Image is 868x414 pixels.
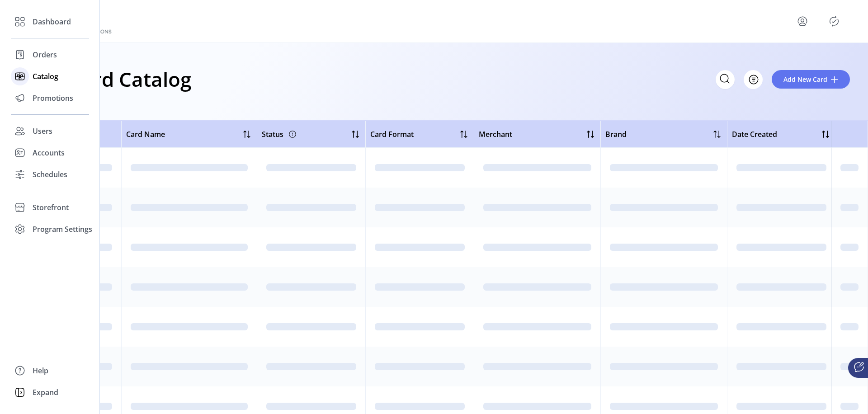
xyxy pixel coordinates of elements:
[370,129,414,140] span: Card Format
[33,224,92,235] span: Program Settings
[126,129,165,140] span: Card Name
[33,126,52,136] span: Users
[33,365,48,376] span: Help
[33,387,58,398] span: Expand
[33,16,71,27] span: Dashboard
[262,127,298,141] div: Status
[33,169,67,180] span: Schedules
[732,129,777,140] span: Date Created
[479,129,512,140] span: Merchant
[33,93,73,103] span: Promotions
[827,14,841,28] button: Publisher Panel
[33,71,58,82] span: Catalog
[69,63,191,95] h1: Card Catalog
[33,202,69,213] span: Storefront
[772,70,850,89] button: Add New Card
[33,49,57,60] span: Orders
[605,129,627,140] span: Brand
[33,147,65,158] span: Accounts
[716,70,735,89] input: Search
[783,75,827,84] span: Add New Card
[795,14,810,28] button: menu
[744,70,763,89] button: Filter Button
